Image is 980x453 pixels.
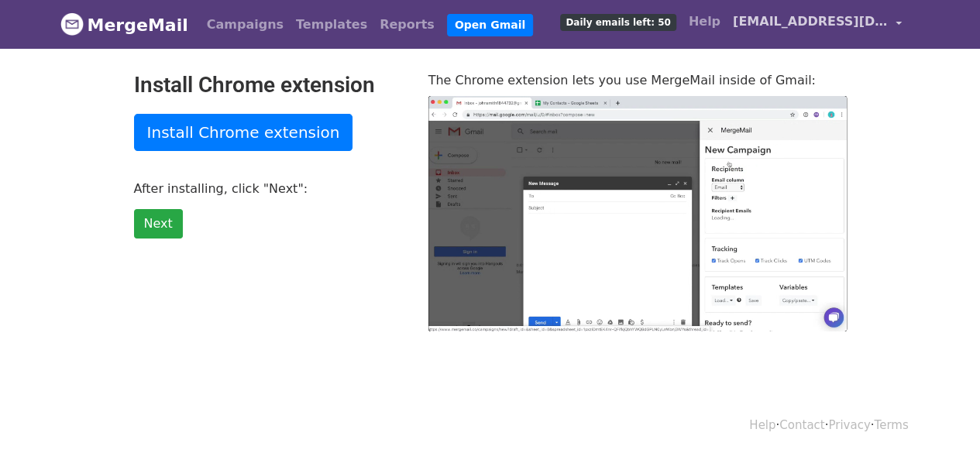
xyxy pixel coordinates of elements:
[733,12,888,31] span: [EMAIL_ADDRESS][DOMAIN_NAME]
[373,9,441,40] a: Reports
[447,14,533,36] a: Open Gmail
[727,6,908,43] a: [EMAIL_ADDRESS][DOMAIN_NAME]
[134,209,183,239] a: Next
[683,6,727,37] a: Help
[134,180,405,197] p: After installing, click "Next":
[828,418,870,432] a: Privacy
[749,418,775,432] a: Help
[554,6,682,37] a: Daily emails left: 50
[903,379,980,453] iframe: Chat Widget
[60,12,84,36] img: MergeMail logo
[134,72,405,98] h2: Install Chrome extension
[290,9,373,40] a: Templates
[779,418,824,432] a: Contact
[428,72,847,88] p: The Chrome extension lets you use MergeMail inside of Gmail:
[201,9,290,40] a: Campaigns
[560,14,676,31] span: Daily emails left: 50
[874,418,908,432] a: Terms
[60,9,188,41] a: MergeMail
[134,114,353,151] a: Install Chrome extension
